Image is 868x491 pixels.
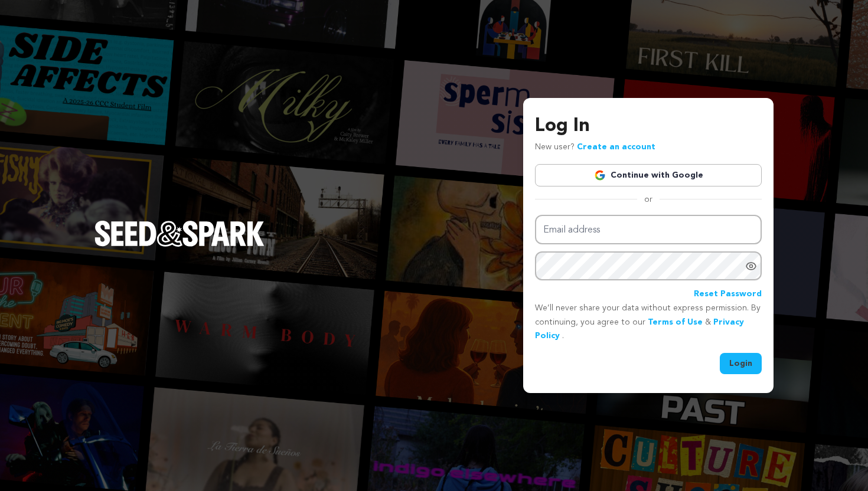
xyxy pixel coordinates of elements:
[594,169,606,181] img: Google logo
[694,287,762,302] a: Reset Password
[720,353,762,374] button: Login
[535,140,655,155] p: New user?
[535,302,762,343] p: We’ll never share your data without express permission. By continuing, you agree to our & .
[535,215,762,245] input: Email address
[637,194,660,205] span: or
[535,164,762,186] a: Continue with Google
[648,318,703,326] a: Terms of Use
[745,260,757,272] a: Show password as plain text. Warning: this will display your password on the screen.
[94,221,265,247] img: Seed&Spark Logo
[94,221,265,270] a: Seed&Spark Homepage
[535,112,762,140] h3: Log In
[577,143,655,151] a: Create an account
